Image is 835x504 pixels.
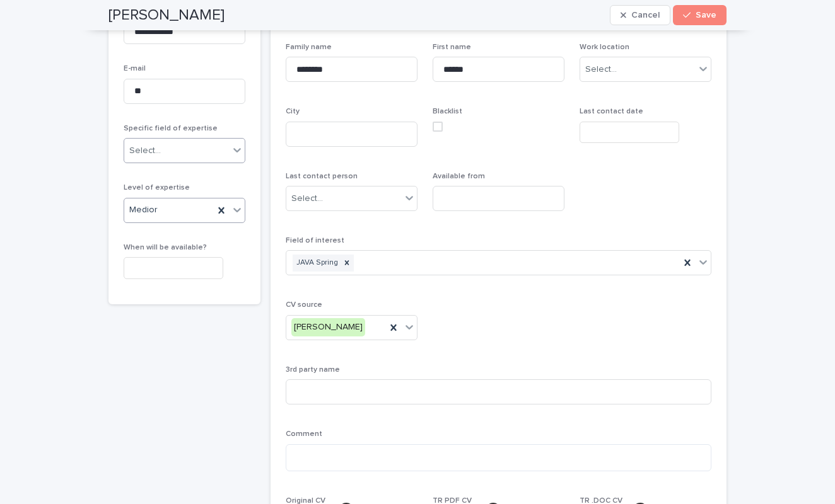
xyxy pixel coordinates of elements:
[124,125,218,132] span: Specific field of expertise
[291,318,365,336] div: [PERSON_NAME]
[433,43,471,51] span: First name
[286,43,332,51] span: Family name
[286,108,300,115] span: City
[291,192,323,205] div: Select...
[124,65,146,72] span: E-mail
[286,301,322,309] span: CV source
[580,43,629,51] span: Work location
[580,108,643,115] span: Last contact date
[293,255,340,272] div: JAVA Spring
[673,5,727,25] button: Save
[129,144,161,157] div: Select...
[610,5,670,25] button: Cancel
[433,108,462,115] span: Blacklist
[696,11,716,20] span: Save
[585,63,617,76] div: Select...
[631,11,660,20] span: Cancel
[124,244,207,251] span: When will be available?
[286,430,322,438] span: Comment
[286,173,358,180] span: Last contact person
[433,173,485,180] span: Available from
[129,203,158,217] span: Medior
[108,6,225,25] h2: [PERSON_NAME]
[124,184,190,192] span: Level of expertise
[286,237,344,244] span: Field of interest
[286,366,340,374] span: 3rd party name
